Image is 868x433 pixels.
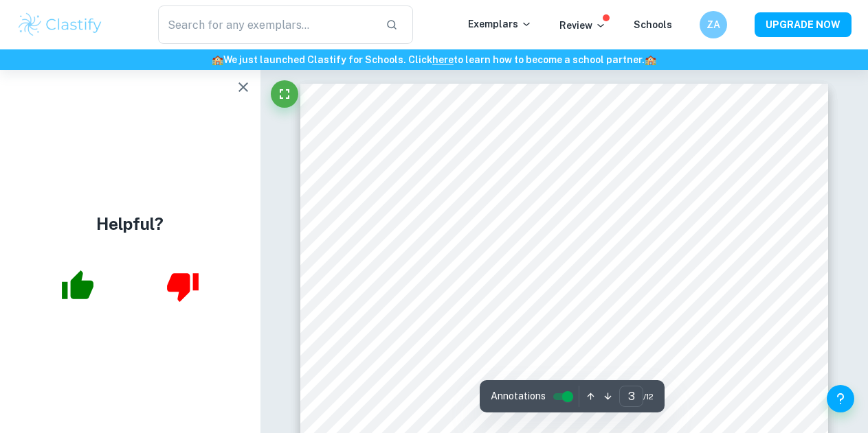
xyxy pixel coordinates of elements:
button: Fullscreen [271,80,298,108]
span: Annotations [491,389,546,403]
h6: We just launched Clastify for Schools. Click to learn how to become a school partner. [3,52,865,67]
h6: ZA [706,17,722,32]
span: 🏫 [212,54,223,65]
button: UPGRADE NOW [755,12,852,37]
button: Help and Feedback [827,385,854,412]
h4: Helpful? [96,211,164,236]
img: Clastify logo [16,11,104,38]
button: ZA [700,11,727,38]
input: Search for any exemplars... [158,5,375,44]
span: 🏫 [645,54,656,65]
a: Schools [634,19,672,30]
span: / 12 [643,390,654,403]
p: Review [559,18,606,33]
p: Exemplars [468,16,532,32]
a: here [432,54,454,65]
